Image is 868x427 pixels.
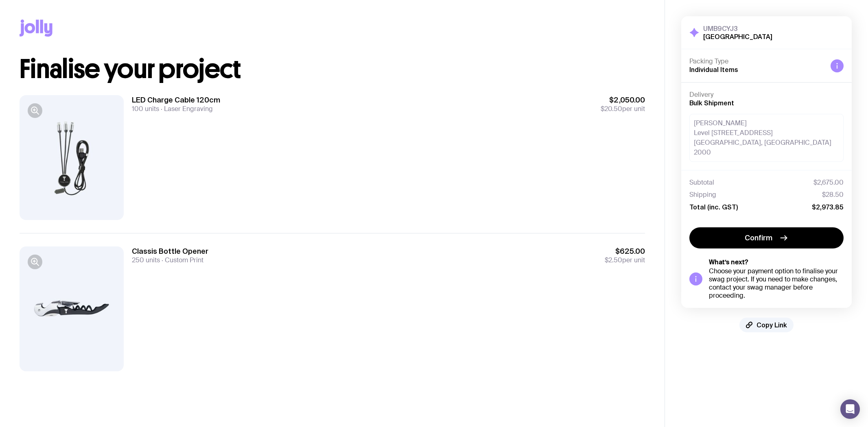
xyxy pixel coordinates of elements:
[703,24,772,33] h3: UMB9CYJ3
[739,318,794,332] button: Copy Link
[822,191,844,199] span: $28.50
[689,91,844,99] h4: Delivery
[703,33,772,41] h2: [GEOGRAPHIC_DATA]
[689,99,734,107] span: Bulk Shipment
[605,246,645,256] span: $625.00
[709,267,844,300] div: Choose your payment option to finalise your swag project. If you need to make changes, contact yo...
[689,179,714,187] span: Subtotal
[689,114,844,162] div: [PERSON_NAME] Level [STREET_ADDRESS] [GEOGRAPHIC_DATA], [GEOGRAPHIC_DATA] 2000
[605,256,645,264] span: per unit
[840,399,860,419] div: Open Intercom Messenger
[689,191,716,199] span: Shipping
[812,203,844,211] span: $2,973.85
[709,258,844,266] h5: What’s next?
[132,95,220,105] h3: LED Charge Cable 120cm
[689,227,844,248] button: Confirm
[813,179,844,187] span: $2,675.00
[601,105,622,113] span: $20.50
[132,256,160,264] span: 250 units
[601,95,645,105] span: $2,050.00
[689,66,738,73] span: Individual Items
[605,256,622,264] span: $2.50
[132,105,159,113] span: 100 units
[756,321,787,329] span: Copy Link
[745,233,772,243] span: Confirm
[20,56,645,82] h1: Finalise your project
[159,105,213,113] span: Laser Engraving
[689,203,738,211] span: Total (inc. GST)
[689,57,824,65] h4: Packing Type
[601,105,645,113] span: per unit
[132,246,208,256] h3: Classis Bottle Opener
[160,256,203,264] span: Custom Print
